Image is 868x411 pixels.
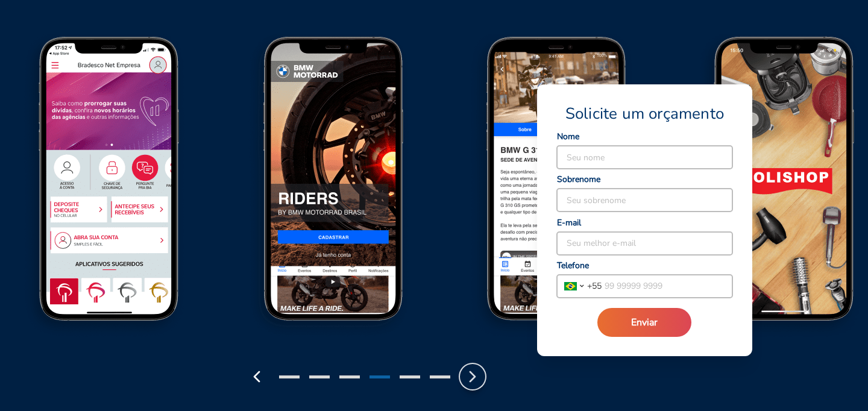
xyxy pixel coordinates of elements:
[224,34,448,345] img: BMW Screen 1
[557,189,732,212] input: Seu sobrenome
[587,280,602,292] span: + 55
[565,104,724,124] span: Solicite um orçamento
[597,308,691,337] button: Enviar
[557,146,732,169] input: Seu nome
[448,34,673,345] img: BMW Screen 2
[557,232,732,255] input: Seu melhor e-mail
[631,316,658,329] span: Enviar
[602,275,732,298] input: 99 99999 9999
